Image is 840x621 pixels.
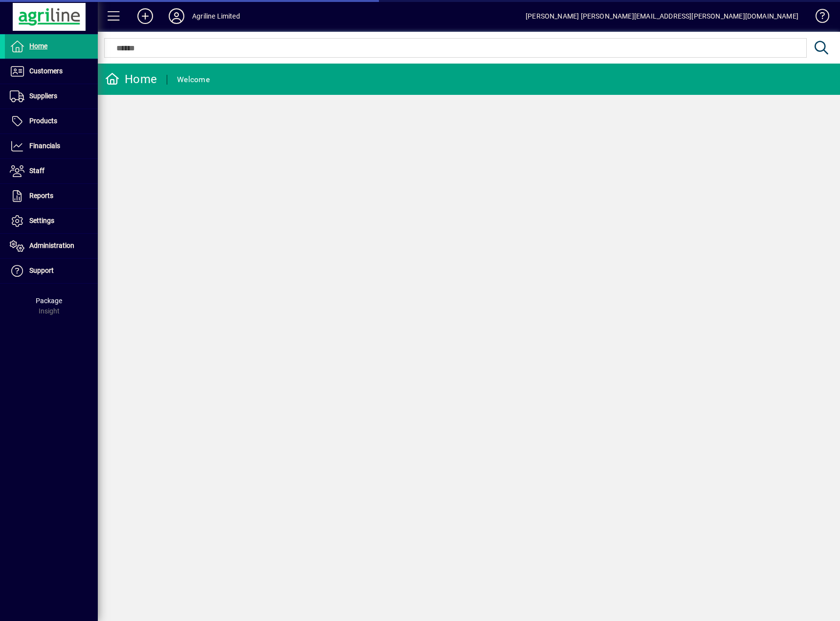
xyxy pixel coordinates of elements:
[5,109,98,133] a: Products
[5,84,98,109] a: Suppliers
[105,71,157,87] div: Home
[29,67,63,75] span: Customers
[29,192,53,200] span: Reports
[5,184,98,208] a: Reports
[526,8,798,24] div: [PERSON_NAME] [PERSON_NAME][EMAIL_ADDRESS][PERSON_NAME][DOMAIN_NAME]
[5,159,98,183] a: Staff
[29,42,47,50] span: Home
[192,8,240,24] div: Agriline Limited
[161,7,192,25] button: Profile
[130,7,161,25] button: Add
[29,266,54,274] span: Support
[29,167,44,175] span: Staff
[29,92,57,100] span: Suppliers
[5,209,98,233] a: Settings
[29,142,60,150] span: Financials
[29,217,54,224] span: Settings
[5,259,98,283] a: Support
[36,297,62,305] span: Package
[5,134,98,158] a: Financials
[5,59,98,84] a: Customers
[177,72,210,88] div: Welcome
[29,117,57,125] span: Products
[5,234,98,258] a: Administration
[808,2,828,34] a: Knowledge Base
[29,242,74,249] span: Administration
